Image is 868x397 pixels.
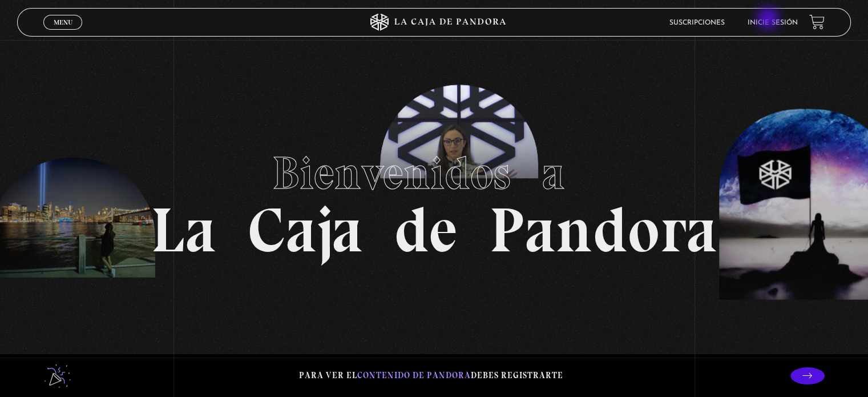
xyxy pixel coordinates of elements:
[54,19,72,26] span: Menu
[669,19,725,26] a: Suscripciones
[809,14,825,30] a: View your shopping cart
[748,19,798,26] a: Inicie sesión
[50,29,76,37] span: Cerrar
[357,370,471,380] span: contenido de Pandora
[272,146,596,200] span: Bienvenidos a
[151,136,717,262] h1: La Caja de Pandora
[299,368,563,383] p: Para ver el debes registrarte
